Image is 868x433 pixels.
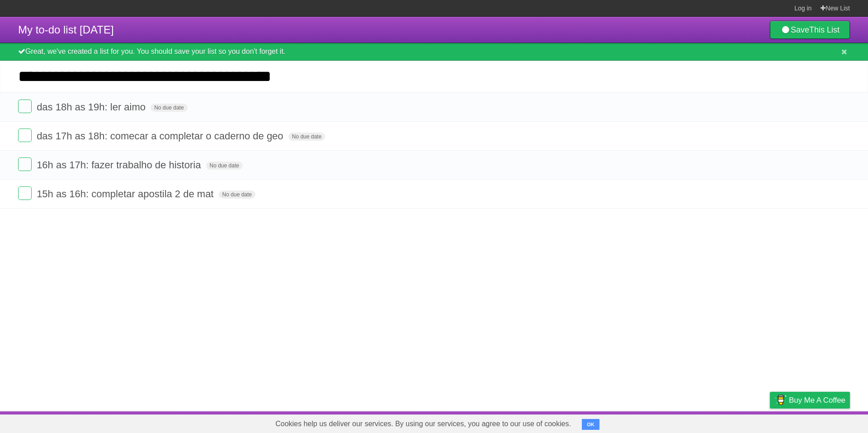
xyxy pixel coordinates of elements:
[18,24,114,36] span: My to-do list [DATE]
[206,162,243,170] span: No due date
[774,392,787,408] img: Buy me a coffee
[727,414,747,431] a: Terms
[37,188,216,200] span: 15h as 16h: completar apostila 2 de mat
[679,414,716,431] a: Developers
[151,104,187,112] span: No due date
[650,414,669,431] a: About
[770,392,850,409] a: Buy me a coffee
[18,157,32,171] label: Done
[37,159,203,171] span: 16h as 17h: fazer trabalho de historia
[758,414,782,431] a: Privacy
[219,190,255,199] span: No due date
[18,186,32,200] label: Done
[809,25,840,34] b: This List
[18,100,32,113] label: Done
[789,392,845,408] span: Buy me a coffee
[37,130,285,142] span: das 17h as 18h: comecar a completar o caderno de geo
[770,21,850,39] a: SaveThis List
[288,133,325,141] span: No due date
[582,419,599,430] button: OK
[266,415,580,433] span: Cookies help us deliver our services. By using our services, you agree to our use of cookies.
[18,128,32,142] label: Done
[793,414,850,431] a: Suggest a feature
[37,101,148,113] span: das 18h as 19h: ler aimo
